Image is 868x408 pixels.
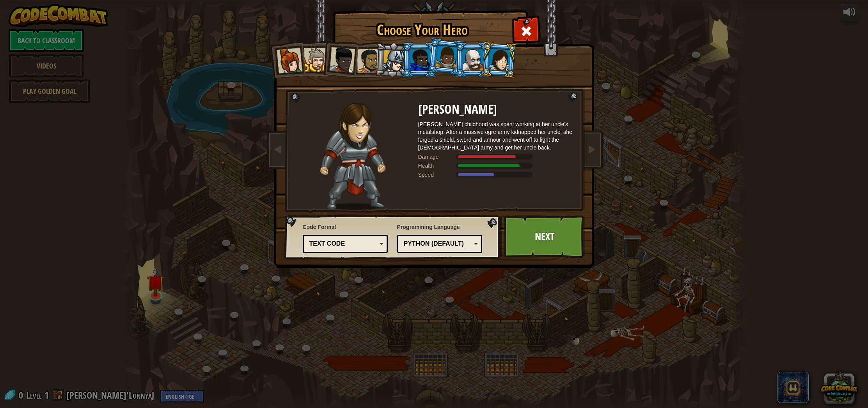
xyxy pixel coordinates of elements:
[397,223,483,231] span: Programming Language
[418,153,574,161] div: Deals 120% of listed Warrior weapon damage.
[284,215,502,260] img: language-selector-background.png
[402,42,437,77] li: Gordon the Stalwart
[303,223,388,231] span: Code Format
[418,153,457,161] div: Damage
[418,171,574,179] div: Moves at 10 meters per second.
[480,41,517,79] li: Illia Shieldsmith
[348,42,384,78] li: Alejandro the Duelist
[268,40,306,79] li: Captain Anya Weston
[418,103,574,116] h2: [PERSON_NAME]
[418,162,574,170] div: Gains 140% of listed Warrior armor health.
[504,215,586,258] a: Next
[309,239,377,248] div: Text code
[374,41,411,79] li: Hattori Hanzō
[418,171,457,179] div: Speed
[320,103,385,210] img: guardian-pose.png
[418,120,574,151] div: [PERSON_NAME] childhood was spent working at her uncle's metalshop. After a massive ogre army kid...
[418,162,457,170] div: Health
[426,37,465,76] li: Arryn Stonewall
[296,41,331,76] li: Sir Tharin Thunderfist
[335,22,510,38] h1: Choose Your Hero
[321,39,359,77] li: Lady Ida Justheart
[455,42,490,77] li: Okar Stompfoot
[404,239,471,248] div: Python (Default)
